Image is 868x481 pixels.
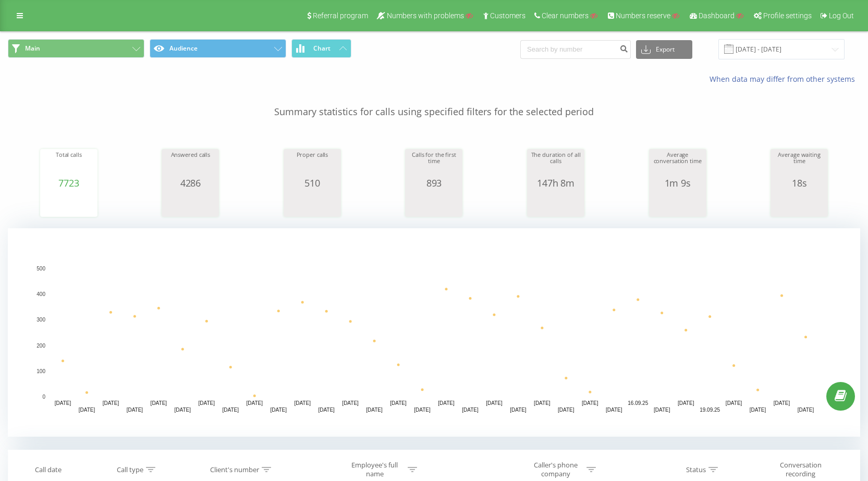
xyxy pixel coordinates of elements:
text: 500 [36,266,45,272]
svg: A chart. [164,188,216,219]
button: Export [636,40,692,59]
span: Customers [490,11,525,20]
text: [DATE] [103,400,119,406]
text: [DATE] [366,407,383,413]
div: Call type [117,465,143,474]
text: [DATE] [774,400,790,406]
text: [DATE] [462,407,479,413]
p: Summary statistics for calls using specified filters for the selected period [8,84,860,119]
div: Client's number [210,465,259,474]
text: [DATE] [55,400,71,406]
text: [DATE] [510,407,527,413]
div: Conversation recording [767,461,835,478]
div: 893 [408,178,460,188]
div: Caller's phone company [528,461,584,478]
div: 4286 [164,178,216,188]
div: Proper calls [286,152,338,178]
text: 19.09.25 [700,407,720,413]
div: 7723 [43,178,95,188]
div: Status [686,465,706,474]
button: Main [8,39,144,58]
text: [DATE] [606,407,622,413]
text: 100 [36,368,45,374]
span: Log Out [829,11,854,20]
text: 300 [36,317,45,323]
text: 0 [42,394,45,400]
text: [DATE] [127,407,143,413]
svg: A chart. [286,188,338,219]
text: [DATE] [414,407,431,413]
text: [DATE] [318,407,335,413]
span: Main [25,44,40,53]
div: 1m 9s [652,178,704,188]
div: Call date [35,465,62,474]
div: The duration of all calls [530,152,582,178]
text: [DATE] [534,400,551,406]
div: 18s [773,178,825,188]
text: [DATE] [79,407,95,413]
text: [DATE] [390,400,407,406]
div: Employee's full name [344,461,405,478]
svg: A chart. [43,188,95,219]
div: 510 [286,178,338,188]
text: [DATE] [294,400,311,406]
input: Search by number [520,40,631,59]
span: Profile settings [763,11,812,20]
div: Average waiting time [773,152,825,178]
text: [DATE] [750,407,766,413]
div: Average conversation time [652,152,704,178]
text: [DATE] [582,400,598,406]
svg: A chart. [652,188,704,219]
svg: A chart. [773,188,825,219]
a: When data may differ from other systems [710,74,860,84]
text: [DATE] [558,407,574,413]
span: Dashboard [699,11,735,20]
div: Answered calls [164,152,216,178]
div: 147h 8m [530,178,582,188]
button: Audience [150,39,286,58]
span: Numbers with problems [387,11,464,20]
text: 200 [36,343,45,349]
span: Numbers reserve [616,11,670,20]
text: [DATE] [798,407,814,413]
span: Referral program [313,11,368,20]
text: [DATE] [175,407,191,413]
text: [DATE] [654,407,670,413]
text: 400 [36,291,45,297]
svg: A chart. [8,228,860,437]
text: [DATE] [199,400,215,406]
text: [DATE] [151,400,167,406]
svg: A chart. [408,188,460,219]
text: [DATE] [270,407,287,413]
text: [DATE] [223,407,239,413]
text: 16.09.25 [628,400,648,406]
div: Calls for the first time [408,152,460,178]
text: [DATE] [246,400,263,406]
div: Total calls [43,152,95,178]
svg: A chart. [530,188,582,219]
button: Chart [291,39,351,58]
span: Chart [313,45,331,52]
text: [DATE] [726,400,742,406]
text: [DATE] [438,400,455,406]
text: [DATE] [678,400,694,406]
span: Clear numbers [542,11,589,20]
text: [DATE] [486,400,503,406]
text: [DATE] [342,400,359,406]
